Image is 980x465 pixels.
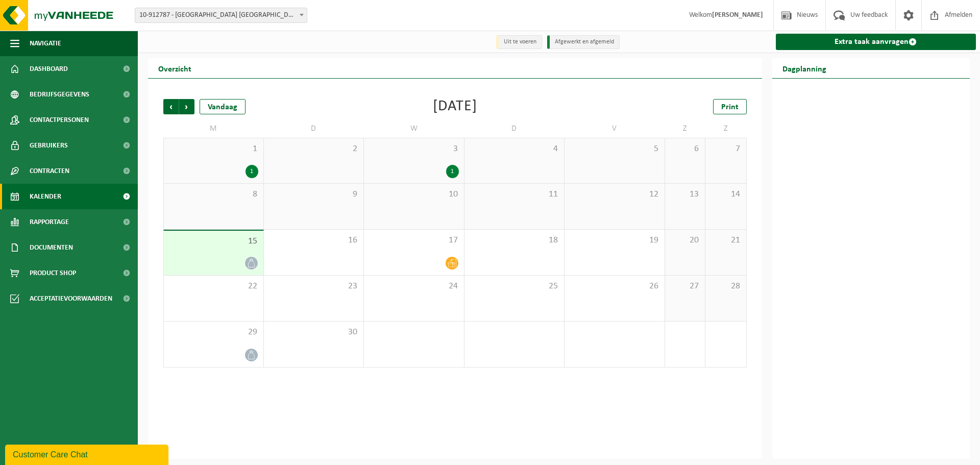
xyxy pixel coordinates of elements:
span: 12 [570,189,659,200]
span: 28 [710,281,741,292]
span: Print [721,103,739,111]
span: 5 [570,143,659,155]
span: Kalender [30,184,61,209]
span: Contactpersonen [30,107,89,133]
li: Uit te voeren [496,35,542,49]
iframe: chat widget [5,443,170,465]
span: 1 [169,143,258,155]
td: Z [705,119,746,138]
td: Z [665,119,706,138]
div: 1 [246,165,258,178]
span: 18 [470,235,559,246]
h2: Dagplanning [772,58,837,78]
span: Documenten [30,235,73,260]
span: 27 [670,281,700,292]
span: 24 [369,281,459,292]
span: 6 [670,143,700,155]
span: Product Shop [30,260,76,286]
td: M [163,119,264,138]
span: 8 [169,189,258,200]
span: 30 [269,327,359,338]
span: Acceptatievoorwaarden [30,286,112,311]
span: 14 [710,189,741,200]
span: 26 [570,281,659,292]
h2: Overzicht [148,58,202,78]
div: 1 [446,165,459,178]
span: Rapportage [30,209,69,235]
span: 22 [169,281,258,292]
span: 10 [369,189,459,200]
td: D [264,119,364,138]
strong: [PERSON_NAME] [712,11,763,19]
span: Volgende [179,99,194,114]
span: Bedrijfsgegevens [30,82,89,107]
div: Vandaag [200,99,246,114]
span: Gebruikers [30,133,68,158]
span: 10-912787 - BRUGGE MARINE CENTER NV - BRUGGE [135,8,307,22]
span: 21 [710,235,741,246]
span: 20 [670,235,700,246]
span: 2 [269,143,359,155]
span: 23 [269,281,359,292]
span: 10-912787 - BRUGGE MARINE CENTER NV - BRUGGE [135,8,307,23]
span: 9 [269,189,359,200]
span: 15 [169,236,258,247]
span: 19 [570,235,659,246]
span: 13 [670,189,700,200]
span: 17 [369,235,459,246]
td: D [464,119,565,138]
span: 3 [369,143,459,155]
span: 11 [470,189,559,200]
div: [DATE] [433,99,477,114]
span: Navigatie [30,31,61,56]
span: 25 [470,281,559,292]
span: 29 [169,327,258,338]
span: Contracten [30,158,69,184]
td: W [364,119,464,138]
a: Print [713,99,747,114]
span: 7 [710,143,741,155]
span: 4 [470,143,559,155]
span: 16 [269,235,359,246]
td: V [565,119,665,138]
li: Afgewerkt en afgemeld [547,35,620,49]
span: Dashboard [30,56,68,82]
a: Extra taak aanvragen [776,34,976,50]
span: Vorige [163,99,179,114]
